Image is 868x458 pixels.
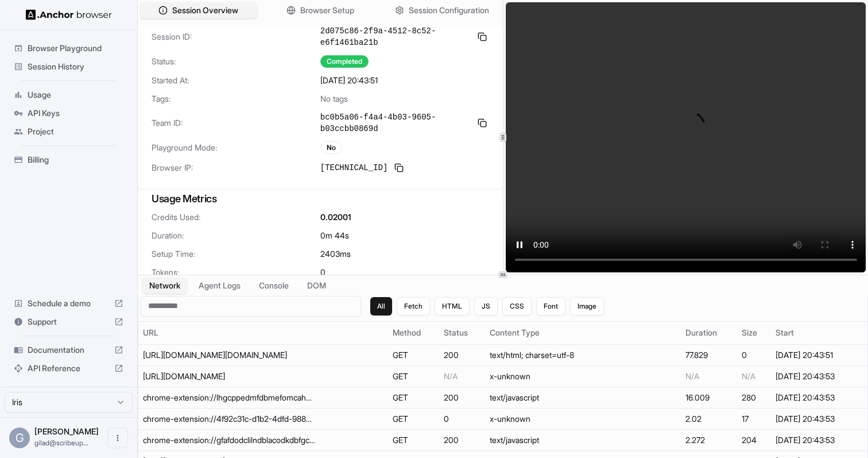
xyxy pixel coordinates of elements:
td: GET [388,408,439,429]
td: 200 [439,387,485,408]
span: N/A [685,371,699,381]
span: Playground Mode: [152,142,320,153]
span: Support [28,316,110,328]
span: [DATE] 20:43:51 [320,75,378,86]
span: Session Configuration [409,5,489,16]
td: 0 [737,344,771,365]
div: Schedule a demo [9,294,128,313]
span: 2d075c86-2f9a-4512-8c52-e6f1461ba21b [320,25,471,48]
td: x-unknown [485,365,681,387]
span: 2403 ms [320,248,351,260]
div: API Reference [9,359,128,378]
div: Method [393,327,435,338]
td: 0 [439,408,485,429]
span: No tags [320,93,348,105]
span: bc0b5a06-f4a4-4b03-9605-b03ccbb0869d [320,111,471,134]
span: Status: [152,56,320,67]
div: chrome-extension://lhgcppedmfdbmefomcahmbpmnibeepnk/injectedPatch.js [143,392,315,403]
div: Size [742,327,766,338]
span: 0.02001 [320,211,351,223]
div: https://my.roku.com/signin?next=https%3A%2F%2Fmy.roku.com%2Fsubscriptions&sessionTimeout=true [143,349,315,361]
span: Credits Used: [152,211,320,223]
td: text/html; charset=utf-8 [485,344,681,365]
div: Status [444,327,480,338]
div: URL [143,327,383,338]
div: chrome-extension://gfafdodclilndblacodkdbfgckmglnki/web_accessible_resources/google-analytics_ana... [143,434,315,446]
span: 0 [320,267,325,278]
td: 2.02 [681,408,737,429]
div: G [9,428,30,448]
td: GET [388,344,439,365]
button: Console [252,278,296,294]
div: Start [776,327,863,338]
div: Project [9,122,128,141]
span: Tokens: [152,267,320,278]
td: 204 [737,429,771,451]
td: [DATE] 20:43:53 [771,408,867,429]
button: Image [570,297,604,315]
td: [DATE] 20:43:51 [771,344,867,365]
span: Schedule a demo [28,298,110,309]
div: No [320,141,342,154]
span: Team ID: [152,117,320,129]
button: All [370,297,392,315]
div: Session History [9,57,128,76]
button: Fetch [397,297,430,315]
td: 200 [439,344,485,365]
td: 17 [737,408,771,429]
h3: Usage Metrics [152,191,489,207]
img: Anchor Logo [26,9,112,20]
span: Browser IP: [152,162,320,174]
td: 2.272 [681,429,737,451]
span: gilad@scribeup.io [34,438,88,447]
span: Project [28,126,123,137]
button: Font [536,297,565,315]
td: 16.009 [681,387,737,408]
div: Usage [9,86,128,104]
td: GET [388,387,439,408]
span: Session Overview [172,5,238,16]
span: Browser Setup [300,5,354,16]
td: [DATE] 20:43:53 [771,387,867,408]
span: Started At: [152,75,320,86]
span: N/A [742,371,755,381]
td: 200 [439,429,485,451]
td: text/javascript [485,387,681,408]
button: DOM [300,278,333,294]
span: Usage [28,89,123,101]
div: chrome-extension://4f92c31c-d1b2-4dfd-988b-8a3c829e3dfa/web_accessible_resources/google-analytics... [143,413,315,425]
span: API Reference [28,363,110,374]
td: x-unknown [485,408,681,429]
div: Support [9,313,128,331]
span: Billing [28,154,123,166]
td: GET [388,429,439,451]
div: Duration [685,327,733,338]
span: Session ID: [152,31,320,43]
td: GET [388,365,439,387]
div: Documentation [9,341,128,359]
button: CSS [502,297,532,315]
div: API Keys [9,104,128,122]
button: Open menu [107,428,128,448]
td: 77.829 [681,344,737,365]
td: text/javascript [485,429,681,451]
div: Browser Playground [9,39,128,57]
span: Tags: [152,93,320,105]
td: [DATE] 20:43:53 [771,365,867,387]
span: [TECHNICAL_ID] [320,162,388,174]
button: Network [142,278,187,294]
div: Completed [320,55,369,68]
div: Content Type [490,327,676,338]
span: 0m 44s [320,230,349,241]
td: 280 [737,387,771,408]
button: Agent Logs [192,278,247,294]
button: HTML [435,297,470,315]
span: Browser Playground [28,43,123,54]
span: Duration: [152,230,320,241]
button: JS [474,297,498,315]
span: N/A [444,371,458,381]
div: Billing [9,151,128,169]
span: API Keys [28,107,123,119]
span: Documentation [28,344,110,356]
div: https://static.cloudflareinsights.com/beacon.min.js/vcd15cbe7772f49c399c6a5babf22c1241717689176015 [143,371,315,382]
